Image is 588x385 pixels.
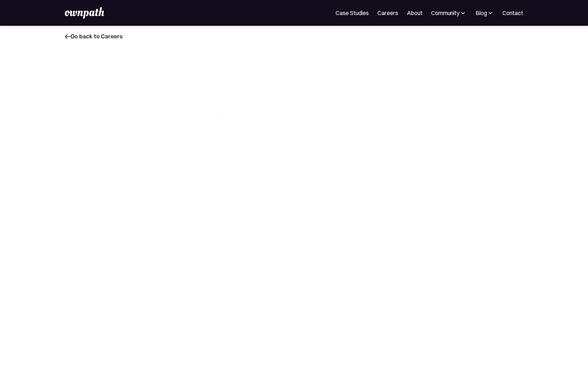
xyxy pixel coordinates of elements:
span:  [65,33,71,40]
div: Level [193,167,206,173]
div: Blog [475,9,494,17]
p: Our design academy has upskilled hundreds of designers and unlocked exciting career opportunities... [97,331,348,371]
div: Blog [476,9,487,17]
a: Contact [502,9,523,17]
img: Clock Icon - Job Board X Webflow Template [251,168,256,173]
div: Mid-level [183,178,208,185]
p: We believe great design sits at the intersection of creative, business, and technology expertise.... [97,273,348,323]
div: ₹12 - 15 LPA [314,178,347,185]
a: Case Studies [336,9,369,17]
a: Go back to Careers [65,33,123,40]
div: [DATE] [330,230,348,237]
div: Location [121,167,141,173]
div: Contract > Full-time [233,178,289,185]
div: [GEOGRAPHIC_DATA] [97,178,158,185]
a: About [407,9,423,17]
p: ownpath Studios is our consulting arm that partners with startups and enterprises to craft high-i... [97,246,348,266]
img: Graph Icon - Job Board X Webflow Template [185,168,190,173]
div: Community [431,9,459,17]
div: Type [259,167,270,173]
h1: Product Designer [97,136,348,153]
h2: Overview [97,226,136,240]
div: Updated on: [297,230,330,237]
div: Salary [327,167,342,173]
div: Community [431,9,467,17]
a: Careers [377,9,398,17]
img: Money Icon - Job Board X Webflow Template [319,168,324,173]
img: Location Icon - Job Board X Webflow Template [114,167,119,173]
